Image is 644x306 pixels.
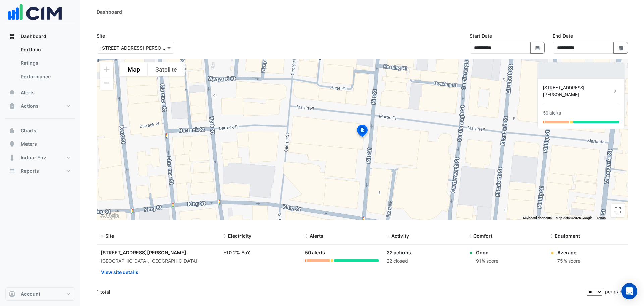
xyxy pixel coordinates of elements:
button: View site details [101,266,139,278]
button: Actions [5,99,75,113]
app-icon: Alerts [9,89,15,96]
div: 50 alerts [543,110,561,117]
button: Meters [5,137,75,151]
app-icon: Actions [9,103,15,110]
a: Portfolio [15,43,75,56]
div: 50 alerts [305,249,379,257]
button: Toggle fullscreen view [611,204,625,217]
span: Alerts [21,89,35,96]
span: Equipment [555,233,580,239]
app-icon: Dashboard [9,33,15,40]
div: 22 closed [387,257,461,265]
button: Indoor Env [5,151,75,164]
a: 22 actions [387,250,411,255]
app-icon: Indoor Env [9,154,15,161]
button: Show street map [120,62,148,76]
span: Alerts [310,233,323,239]
div: [STREET_ADDRESS][PERSON_NAME] [543,84,612,98]
a: +10.2% YoY [223,250,250,255]
a: Ratings [15,56,75,70]
span: Reports [21,168,39,174]
div: Average [557,249,580,256]
img: Company Logo [8,0,62,24]
app-icon: Meters [9,141,15,147]
span: Meters [21,141,37,147]
a: Performance [15,70,75,83]
span: Electricity [228,233,251,239]
div: [GEOGRAPHIC_DATA], [GEOGRAPHIC_DATA] [101,257,215,265]
app-icon: Charts [9,127,15,134]
span: Indoor Env [21,154,46,161]
button: Account [5,287,75,301]
div: Open Intercom Messenger [621,283,637,299]
div: Good [476,249,498,256]
div: 1 total [97,283,585,300]
a: Open this area in Google Maps (opens a new window) [98,212,120,220]
span: Dashboard [21,33,46,40]
div: 91% score [476,257,498,265]
span: Actions [21,103,39,110]
button: Keyboard shortcuts [523,216,552,220]
button: Reports [5,164,75,178]
img: site-pin-selected.svg [355,124,370,140]
div: 75% score [557,257,580,265]
a: Terms [596,216,606,220]
button: Alerts [5,86,75,99]
span: per page [605,289,625,294]
button: Zoom out [100,76,113,90]
span: Comfort [473,233,492,239]
app-icon: Reports [9,168,15,174]
label: End Date [553,32,573,39]
span: Map data ©2025 Google [556,216,592,220]
div: Dashboard [5,43,75,86]
img: Google [98,212,120,220]
button: Charts [5,124,75,137]
span: Account [21,291,40,297]
label: Site [97,32,105,39]
div: Dashboard [97,8,122,15]
span: Site [105,233,114,239]
button: Zoom in [100,62,113,76]
span: Activity [391,233,409,239]
span: Charts [21,127,36,134]
button: Dashboard [5,30,75,43]
label: Start Date [470,32,492,39]
fa-icon: Select Date [535,45,541,51]
button: Show satellite imagery [148,62,185,76]
fa-icon: Select Date [618,45,624,51]
div: [STREET_ADDRESS][PERSON_NAME] [101,249,215,256]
